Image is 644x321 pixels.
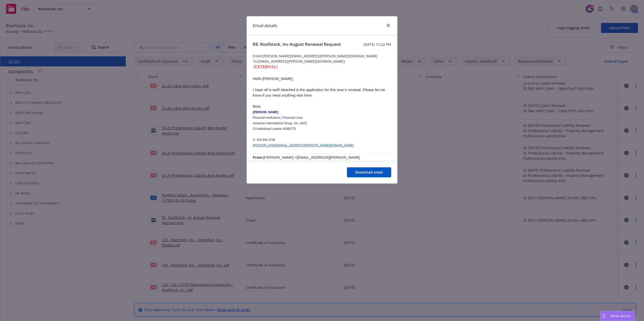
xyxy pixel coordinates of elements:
[253,104,391,109] p: Best,
[611,314,631,318] span: Nova Assist
[253,87,391,98] p: I hope all is well! Attached is the application for this year’s renewal. Please let me know if yo...
[253,155,385,187] span: [PERSON_NAME] <[EMAIL_ADDRESS][PERSON_NAME][DOMAIN_NAME]> [DATE] 9:28 AM [PERSON_NAME] <[PERSON_N...
[600,311,607,321] div: Drag to move
[355,170,383,175] span: Download email
[253,122,307,125] span: American International Group, Inc. (AIG)
[385,22,391,28] a: close
[253,59,391,64] span: To: [EMAIL_ADDRESS][PERSON_NAME][DOMAIN_NAME]
[253,116,303,119] span: Financial Institutions | Financial Lines
[253,138,275,142] span: C: 415.646.3794
[600,311,635,321] button: Nova Assist
[253,41,341,47] span: RE: Roofstock, Inc August Renewal Request
[253,143,354,147] a: [PERSON_NAME][EMAIL_ADDRESS][PERSON_NAME][DOMAIN_NAME]
[253,22,277,29] h1: Email details
[347,167,391,177] button: Download email
[364,42,391,47] span: [DATE] 12:22 PM
[253,110,278,114] span: [PERSON_NAME]
[253,127,296,131] span: CA Individual License #4368775
[253,76,391,82] p: Hello [PERSON_NAME],
[253,144,354,147] span: [PERSON_NAME][EMAIL_ADDRESS][PERSON_NAME][DOMAIN_NAME]
[253,53,391,59] span: From: [PERSON_NAME][EMAIL_ADDRESS][PERSON_NAME][DOMAIN_NAME]
[253,64,391,70] div: [EXTERNAL]
[253,155,263,159] span: From:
